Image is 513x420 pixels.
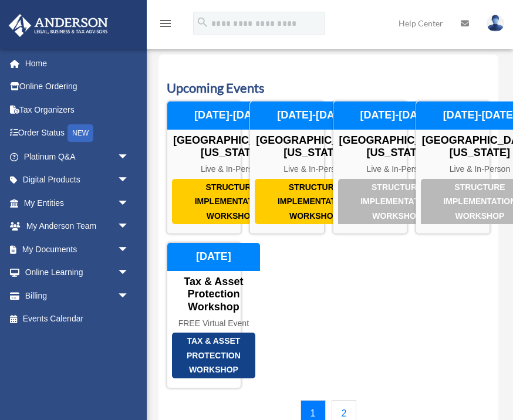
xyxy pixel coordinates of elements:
[167,101,241,234] a: Structure Implementation Workshop [GEOGRAPHIC_DATA], [US_STATE] Live & In-Person [DATE]-[DATE]
[117,215,141,239] span: arrow_drop_down
[117,145,141,169] span: arrow_drop_down
[8,75,147,99] a: Online Ordering
[8,121,147,145] a: Order StatusNEW
[167,242,241,388] a: Tax & Asset Protection Workshop Tax & Asset Protection Workshop FREE Virtual Event [DATE]
[8,98,147,121] a: Tax Organizers
[416,101,490,234] a: Structure Implementation Workshop [GEOGRAPHIC_DATA], [US_STATE] Live & In-Person [DATE]-[DATE]
[250,134,377,160] div: [GEOGRAPHIC_DATA], [US_STATE]
[117,191,141,215] span: arrow_drop_down
[172,333,255,378] div: Tax & Asset Protection Workshop
[167,101,295,130] div: [DATE]-[DATE]
[333,101,461,130] div: [DATE]-[DATE]
[8,191,147,215] a: My Entitiesarrow_drop_down
[167,276,260,314] div: Tax & Asset Protection Workshop
[8,145,147,168] a: Platinum Q&Aarrow_drop_down
[117,284,141,308] span: arrow_drop_down
[8,261,147,284] a: Online Learningarrow_drop_down
[8,215,147,238] a: My Anderson Teamarrow_drop_down
[172,179,290,225] div: Structure Implementation Workshop
[338,179,456,225] div: Structure Implementation Workshop
[8,168,147,192] a: Digital Productsarrow_drop_down
[167,243,260,271] div: [DATE]
[8,284,147,307] a: Billingarrow_drop_down
[5,14,112,37] img: Anderson Advisors Platinum Portal
[158,16,173,31] i: menu
[250,101,377,130] div: [DATE]-[DATE]
[158,21,173,31] a: menu
[249,101,324,234] a: Structure Implementation Workshop [GEOGRAPHIC_DATA], [US_STATE] Live & In-Person [DATE]-[DATE]
[8,52,147,75] a: Home
[117,238,141,262] span: arrow_drop_down
[255,179,373,225] div: Structure Implementation Workshop
[487,15,504,32] img: User Pic
[167,134,295,160] div: [GEOGRAPHIC_DATA], [US_STATE]
[117,261,141,285] span: arrow_drop_down
[167,164,295,174] div: Live & In-Person
[167,79,490,97] h3: Upcoming Events
[250,164,377,174] div: Live & In-Person
[8,307,141,331] a: Events Calendar
[333,101,407,234] a: Structure Implementation Workshop [GEOGRAPHIC_DATA], [US_STATE] Live & In-Person [DATE]-[DATE]
[333,164,461,174] div: Live & In-Person
[67,124,93,142] div: NEW
[117,168,141,192] span: arrow_drop_down
[333,134,461,160] div: [GEOGRAPHIC_DATA], [US_STATE]
[196,16,209,29] i: search
[167,319,260,328] div: FREE Virtual Event
[8,238,147,261] a: My Documentsarrow_drop_down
